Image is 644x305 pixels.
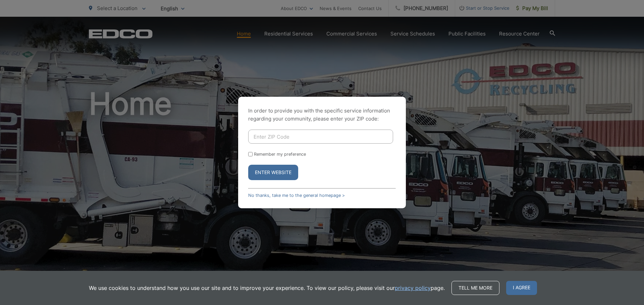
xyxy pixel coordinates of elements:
[89,284,445,292] p: We use cookies to understand how you use our site and to improve your experience. To view our pol...
[248,193,345,198] a: No thanks, take me to the general homepage >
[395,284,431,292] a: privacy policy
[248,165,298,180] button: Enter Website
[506,281,537,295] span: I agree
[451,281,499,295] a: Tell me more
[254,152,306,157] label: Remember my preference
[248,107,396,123] p: In order to provide you with the specific service information regarding your community, please en...
[248,130,393,144] input: Enter ZIP Code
